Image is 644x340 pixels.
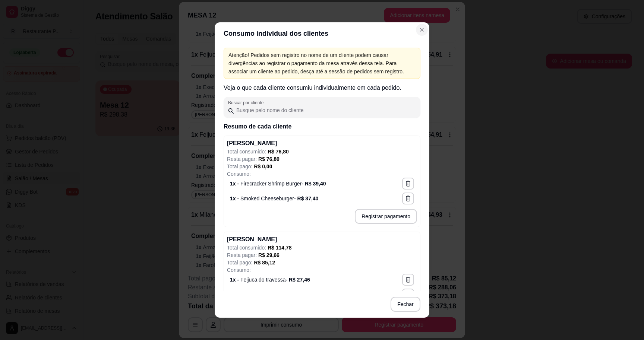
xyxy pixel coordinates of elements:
[228,99,266,106] label: Buscar por cliente
[228,51,416,76] div: Atenção! Pedidos sem registro no nome de um cliente podem causar divergências ao registrar o paga...
[227,170,417,178] p: Consumo:
[268,149,289,155] span: R$ 76,80
[228,108,234,114] span: search
[227,163,417,170] p: Total pago:
[227,259,417,266] p: Total pago:
[268,245,292,251] span: R$ 114,78
[254,260,275,266] span: R$ 85,12
[391,297,420,312] button: Fechar
[240,277,285,283] span: Feijuca do travessa
[227,155,417,163] p: Resta pagar:
[227,148,417,155] p: Total consumido:
[215,22,429,45] header: Consumo individual dos clientes
[230,180,326,187] p: 1 x - - R$ 39,40
[258,252,280,258] span: R$ 29,66
[230,276,310,283] p: 1 x - - R$ 27,46
[234,107,416,114] input: Buscar por cliente
[227,244,417,251] p: Total consumido:
[227,266,417,274] p: Consumo:
[416,24,428,36] button: Close
[254,163,272,169] span: R$ 0,00
[227,235,277,244] p: [PERSON_NAME]
[227,251,417,259] p: Resta pagar:
[224,122,420,131] p: Resumo de cada cliente
[224,83,420,92] p: Veja o que cada cliente consumiu individualmente em cada pedido.
[230,195,318,202] p: 1 x - - R$ 37,40
[240,181,302,187] span: Firecracker Shrimp Burger
[355,209,417,224] button: Registrar pagamento
[240,196,294,201] span: Smoked Cheeseburger
[227,139,277,148] p: [PERSON_NAME]
[258,156,280,162] span: R$ 76,80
